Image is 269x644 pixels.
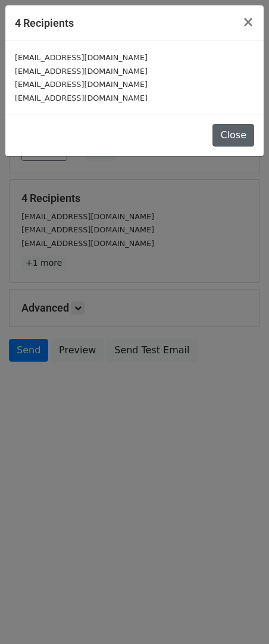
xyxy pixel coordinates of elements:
small: [EMAIL_ADDRESS][DOMAIN_NAME] [15,67,148,76]
button: Close [233,5,264,39]
h5: 4 Recipients [15,15,74,31]
button: Close [212,124,254,147]
small: [EMAIL_ADDRESS][DOMAIN_NAME] [15,53,148,62]
small: [EMAIL_ADDRESS][DOMAIN_NAME] [15,94,148,102]
span: × [242,14,254,30]
small: [EMAIL_ADDRESS][DOMAIN_NAME] [15,80,148,89]
div: วิดเจ็ตการแชท [209,587,269,644]
iframe: Chat Widget [209,587,269,644]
